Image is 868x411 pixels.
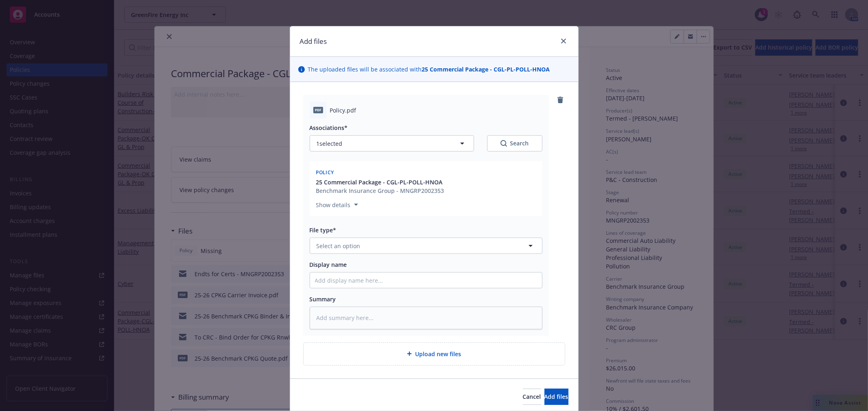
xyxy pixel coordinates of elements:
[310,261,347,268] span: Display name
[303,342,565,366] div: Upload new files
[415,350,461,358] span: Upload new files
[317,242,361,250] span: Select an option
[310,295,336,303] span: Summary
[310,238,542,254] button: Select an option
[310,273,542,288] input: Add display name here...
